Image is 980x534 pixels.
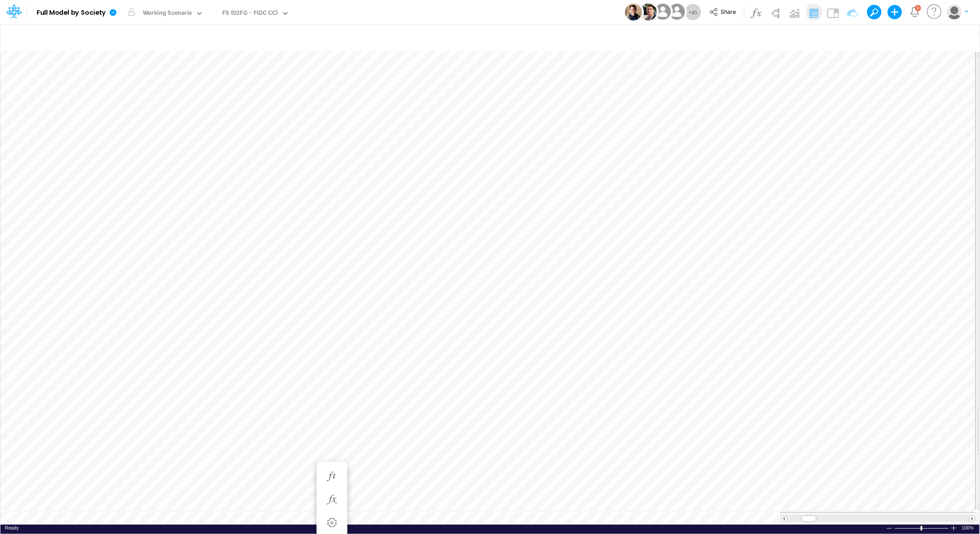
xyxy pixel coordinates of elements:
div: Zoom In [950,525,957,531]
input: Type a title here [8,28,785,46]
div: FS (02FG - FIDC CC) [222,8,278,19]
span: 100% [962,525,975,531]
b: Full Model by Society [37,9,106,17]
img: User Image Icon [667,2,687,22]
img: User Image Icon [653,2,673,22]
div: Zoom [921,526,922,530]
span: Share [721,8,736,15]
div: Working Scenario [143,8,192,19]
div: Zoom Out [886,525,893,532]
button: Share [705,5,742,19]
div: Zoom [894,525,950,531]
span: + 45 [688,9,697,15]
div: In Ready mode [5,525,19,531]
a: Notifications [910,7,920,17]
img: User Image Icon [625,4,642,21]
div: 3 unread items [917,6,919,10]
div: Zoom level [962,525,975,531]
span: Ready [5,525,19,530]
img: User Image Icon [640,4,657,21]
